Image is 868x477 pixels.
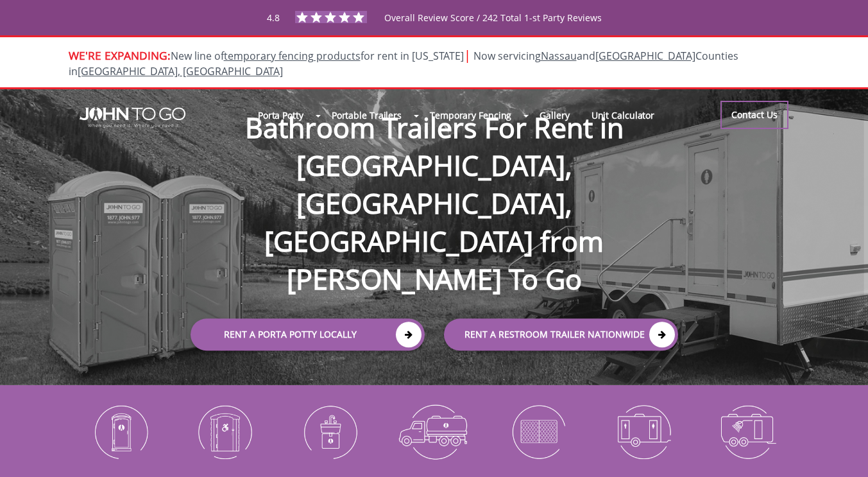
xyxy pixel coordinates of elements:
[541,49,577,63] a: Nassau
[182,398,268,465] img: ADA-Accessible-Units-icon_N.png
[78,64,283,78] a: [GEOGRAPHIC_DATA], [GEOGRAPHIC_DATA]
[444,318,678,351] a: rent a RESTROOM TRAILER Nationwide
[496,398,581,465] img: Temporary-Fencing-cion_N.png
[267,12,280,24] span: 4.8
[69,48,171,63] span: WE'RE EXPANDING:
[69,49,738,79] span: New line of for rent in [US_STATE]
[600,398,686,465] img: Restroom-Trailers-icon_N.png
[224,49,361,63] a: temporary fencing products
[178,67,691,299] h1: Bathroom Trailers For Rent in [GEOGRAPHIC_DATA], [GEOGRAPHIC_DATA], [GEOGRAPHIC_DATA] from [PERSO...
[705,398,790,465] img: Shower-Trailers-icon_N.png
[78,398,164,465] img: Portable-Toilets-icon_N.png
[384,12,602,49] span: Overall Review Score / 242 Total 1-st Party Reviews
[80,107,185,128] img: JOHN to go
[529,101,580,129] a: Gallery
[287,398,372,465] img: Portable-Sinks-icon_N.png
[595,49,695,63] a: [GEOGRAPHIC_DATA]
[581,101,666,129] a: Unit Calculator
[247,101,314,129] a: Porta Potty
[720,101,788,129] a: Contact Us
[321,101,413,129] a: Portable Trailers
[391,398,477,465] img: Waste-Services-icon_N.png
[464,46,471,64] span: |
[419,101,522,129] a: Temporary Fencing
[191,318,425,351] a: Rent a Porta Potty Locally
